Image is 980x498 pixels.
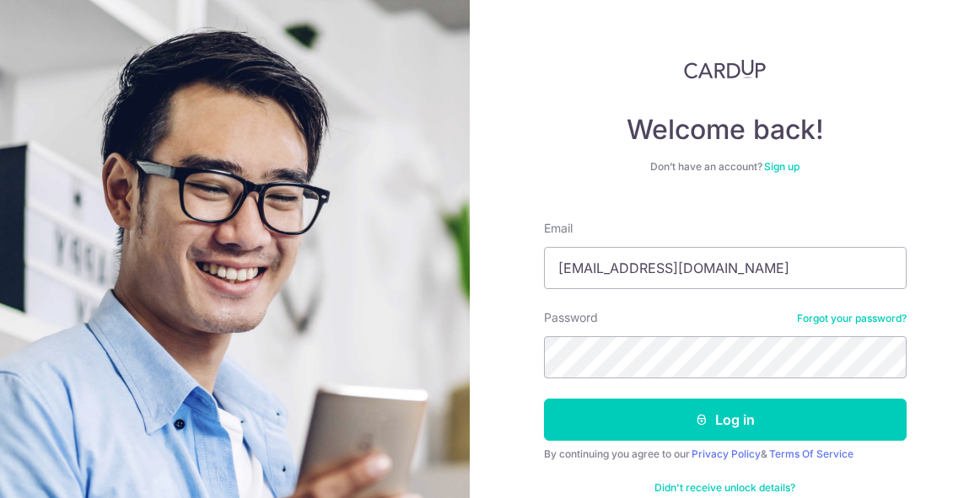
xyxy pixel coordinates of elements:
a: Privacy Policy [692,447,761,460]
img: CardUp Logo [684,59,767,79]
a: Sign up [764,160,800,173]
a: Didn't receive unlock details? [654,481,795,495]
label: Email [544,220,573,237]
a: Terms Of Service [769,447,853,460]
div: Don’t have an account? [544,160,907,174]
a: Forgot your password? [797,312,907,325]
h4: Welcome back! [544,113,907,147]
button: Log in [544,399,907,441]
input: Enter your Email [544,247,907,289]
div: By continuing you agree to our & [544,447,907,461]
label: Password [544,309,598,326]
